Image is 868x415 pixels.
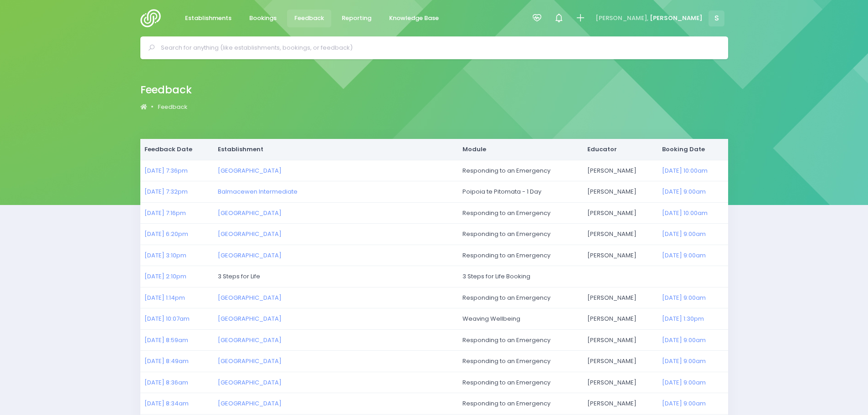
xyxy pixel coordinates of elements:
span: Knowledge Base [389,14,439,23]
td: [PERSON_NAME] [583,308,657,330]
a: [DATE] 9:00am [662,251,706,260]
a: [DATE] 9:00am [662,293,706,302]
td: Responding to an Emergency [458,372,583,393]
span: Bookings [249,14,277,23]
a: [DATE] 10:00am [662,166,708,175]
th: Establishment [213,139,458,160]
th: Module [458,139,583,160]
a: [GEOGRAPHIC_DATA] [218,399,282,408]
td: 3 Steps for Life Booking [458,266,728,287]
a: Bookings [242,10,284,27]
a: Reporting [334,10,379,27]
a: Feedback [158,102,187,112]
a: [GEOGRAPHIC_DATA] [218,251,282,260]
td: Responding to an Emergency [458,393,583,415]
th: Educator [583,139,657,160]
a: [DATE] 10:07am [144,314,190,323]
a: [DATE] 2:10pm [144,272,186,281]
a: Balmacewen Intermediate [218,187,298,196]
td: Weaving Wellbeing [458,308,583,330]
span: Establishments [185,14,231,23]
a: [GEOGRAPHIC_DATA] [218,357,282,365]
a: [GEOGRAPHIC_DATA] [218,336,282,344]
a: [DATE] 8:34am [144,399,189,408]
td: Responding to an Emergency [458,245,583,266]
a: Establishments [178,10,239,27]
span: S [709,10,724,26]
td: Responding to an Emergency [458,351,583,372]
a: [DATE] 8:59am [144,336,188,344]
a: [DATE] 7:16pm [144,209,186,217]
td: [PERSON_NAME] [583,224,657,245]
span: Reporting [342,14,371,23]
img: Logo [140,9,166,27]
a: Knowledge Base [382,10,447,27]
td: [PERSON_NAME] [583,202,657,224]
td: [PERSON_NAME] [583,287,657,308]
td: [PERSON_NAME] [583,181,657,203]
td: [PERSON_NAME] [583,245,657,266]
a: [DATE] 8:36am [144,378,188,387]
span: [PERSON_NAME] [650,14,703,23]
td: Poipoia te Pitomata - 1 Day [458,181,583,203]
th: Feedback Date [140,139,213,160]
a: [GEOGRAPHIC_DATA] [218,378,282,387]
a: [GEOGRAPHIC_DATA] [218,314,282,323]
a: [DATE] 10:00am [662,209,708,217]
a: [DATE] 1:30pm [662,314,704,323]
a: [GEOGRAPHIC_DATA] [218,293,282,302]
td: Responding to an Emergency [458,224,583,245]
a: [GEOGRAPHIC_DATA] [218,230,282,238]
td: Responding to an Emergency [458,202,583,224]
a: [DATE] 7:32pm [144,187,188,196]
a: [DATE] 9:00am [662,230,706,238]
td: Responding to an Emergency [458,160,583,181]
a: [DATE] 8:49am [144,357,189,365]
td: Responding to an Emergency [458,287,583,308]
td: [PERSON_NAME] [583,329,657,351]
a: Feedback [287,10,332,27]
td: [PERSON_NAME] [583,393,657,415]
a: [DATE] 9:00am [662,357,706,365]
span: [PERSON_NAME], [596,14,648,23]
a: [DATE] 9:00am [662,378,706,387]
a: [DATE] 9:00am [662,399,706,408]
a: [GEOGRAPHIC_DATA] [218,166,282,175]
td: [PERSON_NAME] [583,351,657,372]
input: Search for anything (like establishments, bookings, or feedback) [161,41,715,55]
a: [DATE] 3:10pm [144,251,186,260]
h2: Feedback [140,84,192,96]
a: [DATE] 9:00am [662,187,706,196]
a: [DATE] 6:20pm [144,230,188,238]
td: [PERSON_NAME] [583,160,657,181]
th: Booking Date [658,139,728,160]
a: [DATE] 7:36pm [144,166,188,175]
span: 3 Steps for Life [218,272,260,281]
td: Responding to an Emergency [458,329,583,351]
td: [PERSON_NAME] [583,372,657,393]
span: Feedback [294,14,324,23]
a: [GEOGRAPHIC_DATA] [218,209,282,217]
a: [DATE] 9:00am [662,336,706,344]
a: [DATE] 1:14pm [144,293,185,302]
